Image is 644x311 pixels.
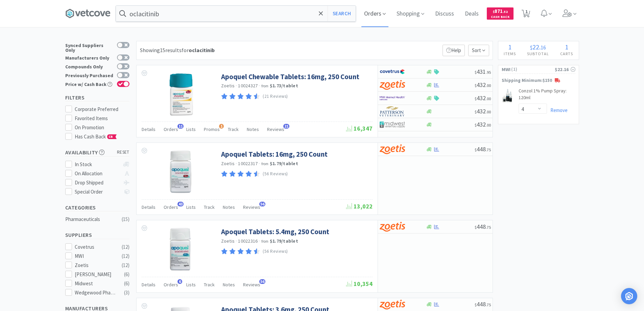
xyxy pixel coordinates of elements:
span: $ [475,83,477,88]
div: Favorited Items [75,114,129,123]
span: Orders [164,126,178,132]
p: (21 Reviews) [263,93,288,100]
span: $ [475,302,477,307]
div: $22.16 [555,66,575,73]
span: 21 [283,124,289,129]
span: $ [475,70,477,75]
h5: Categories [65,204,129,212]
a: Apoquel Tablets: 16mg, 250 Count [221,150,328,159]
span: 1 [508,43,511,51]
div: ( 15 ) [122,215,129,223]
span: . 75 [486,147,491,152]
span: CB [108,135,114,139]
span: . 00 [486,83,491,88]
div: Open Intercom Messenger [621,288,637,304]
span: 448 [475,300,491,308]
a: 1 [519,12,533,18]
span: 1 [219,124,224,129]
span: . 00 [486,109,491,114]
span: 6 [177,279,182,284]
span: . 00 [486,123,491,128]
span: Track [204,282,215,288]
div: ( 6 ) [124,270,129,279]
div: ( 12 ) [122,261,129,269]
h5: Filters [65,94,129,102]
span: MWI [502,66,511,73]
span: 56 [259,202,265,206]
h4: Carts [555,50,579,57]
div: Price w/ Cash Back [65,81,114,87]
span: Promos [204,126,220,132]
span: Notes [223,204,235,210]
span: 16,347 [346,125,373,132]
span: $ [530,44,532,51]
span: $ [475,225,477,230]
span: Details [142,126,156,132]
span: Orders [164,204,178,210]
h5: Suppliers [65,231,129,239]
img: a5fb3d9171a646e5bea435a8f02a4828_302833.png [159,150,202,194]
div: . [522,44,555,50]
img: a673e5ab4e5e497494167fe422e9a3ab.png [380,80,405,90]
span: Notes [223,282,235,288]
div: [PERSON_NAME] [75,270,117,279]
a: Apoquel Chewable Tablets: 16mg, 250 Count [221,72,359,81]
span: 431 [475,68,491,75]
span: Lists [186,282,196,288]
span: Sort [468,45,489,56]
a: Zoetis [221,160,235,166]
a: Apoquel Tablets: 5.4mg, 250 Count [221,227,329,236]
span: Reviews [267,126,284,132]
span: · [236,160,237,166]
span: . 00 [486,96,491,101]
span: Details [142,204,156,210]
span: · [259,238,260,244]
img: f5e969b455434c6296c6d81ef179fa71_3.png [380,106,405,116]
div: Showing 15 results [140,46,215,55]
div: Manufacturers Only [65,54,114,60]
div: ( 3 ) [124,289,129,297]
div: MWI [75,252,117,260]
span: Cash Back [491,15,509,20]
span: 11 [177,124,184,129]
span: · [236,238,237,244]
div: ( 12 ) [122,252,129,260]
img: f6b2451649754179b5b4e0c70c3f7cb0_2.png [380,93,405,103]
span: Notes [247,126,259,132]
span: reset [117,149,129,156]
img: 77fca1acd8b6420a9015268ca798ef17_1.png [380,67,405,77]
a: Zoetis [221,83,235,89]
span: 10022317 [238,160,258,166]
span: 56 [259,279,265,284]
span: for [182,47,215,53]
img: a673e5ab4e5e497494167fe422e9a3ab.png [380,144,405,154]
span: Lists [186,204,196,210]
span: 432 [475,120,491,128]
span: Details [142,282,156,288]
span: Lists [186,126,196,132]
h5: Availability [65,149,129,156]
span: from [261,239,269,244]
a: Deals [462,11,481,17]
img: a673e5ab4e5e497494167fe422e9a3ab.png [380,299,405,310]
span: · [259,83,260,89]
div: Drop Shipped [75,179,120,187]
span: . 75 [486,225,491,230]
strong: oclacitinib [189,47,215,53]
div: On Promotion [75,124,129,132]
div: Covetrus [75,243,117,251]
span: 10,354 [346,280,373,288]
img: d61305e8546f4588bbb19a4daacce902_401918.png [159,72,202,116]
span: . 95 [486,70,491,75]
strong: $1.79 / tablet [270,238,298,244]
a: Remove [547,107,568,113]
span: 22 [532,43,539,51]
p: (56 Reviews) [263,171,288,178]
p: Shipping Minimum: $150 [498,77,579,84]
span: from [261,84,269,88]
span: . 75 [486,302,491,307]
div: ( 12 ) [122,243,129,251]
span: $ [475,109,477,114]
span: from [261,161,269,166]
a: $871.52Cash Back [487,4,514,23]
